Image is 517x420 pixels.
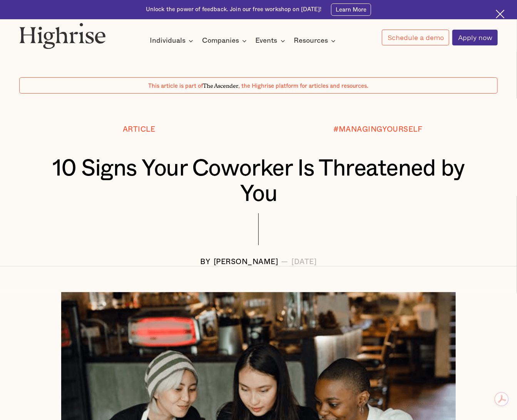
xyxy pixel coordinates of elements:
div: Events [256,36,288,45]
div: Resources [294,36,328,45]
a: Learn More [331,3,371,16]
div: Events [256,36,278,45]
div: Individuals [150,36,186,45]
a: Schedule a demo [382,30,449,45]
span: The Ascender [203,81,239,88]
div: Individuals [150,36,196,45]
span: , the Highrise platform for articles and resources. [239,83,369,89]
img: Cross icon [496,10,505,18]
div: Unlock the power of feedback. Join our free workshop on [DATE]! [146,6,321,13]
div: #MANAGINGYOURSELF [333,126,423,134]
div: [DATE] [292,258,317,266]
div: Companies [202,36,249,45]
div: Companies [202,36,239,45]
div: — [281,258,289,266]
div: BY [200,258,210,266]
a: Apply now [452,30,497,45]
img: Highrise logo [19,23,106,49]
h1: 10 Signs Your Coworker Is Threatened by You [39,156,478,207]
div: [PERSON_NAME] [214,258,278,266]
div: Resources [294,36,338,45]
span: This article is part of [149,83,203,89]
div: Article [123,126,156,134]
